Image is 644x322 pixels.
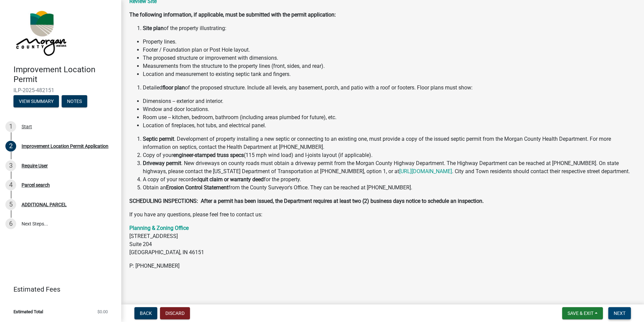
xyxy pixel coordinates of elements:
li: Property lines. [143,38,636,46]
strong: Site plan [143,25,164,31]
li: Location and measurement to existing septic tank and fingers. [143,70,636,78]
p: If you have any questions, please feel free to contact us: [129,211,636,219]
span: ILP-2025-482151 [13,87,108,93]
button: View Summary [13,95,59,107]
li: Detailed of the proposed structure. Include all levels, any basement, porch, and patio with a roo... [143,84,636,92]
li: The proposed structure or improvement with dimensions. [143,54,636,62]
a: Estimated Fees [5,283,110,296]
div: Require User [22,163,48,168]
strong: SCHEDULING INSPECTIONS: After a permit has been issued, the Department requires at least two (2) ... [129,198,484,204]
li: . Development of property installing a new septic or connecting to an existing one, must provide ... [143,135,636,151]
p: [STREET_ADDRESS] Suite 204 [GEOGRAPHIC_DATA], IN 46151 [129,224,636,257]
wm-modal-confirm: Notes [62,99,87,104]
li: of the property illustrating: [143,24,636,32]
div: Start [22,124,32,129]
div: 3 [5,160,16,171]
div: ADDITIONAL PARCEL [22,202,67,207]
strong: The following information, if applicable, must be submitted with the permit application: [129,11,336,18]
li: . New driveways on county roads must obtain a driveway permit from the Morgan County Highway Depa... [143,159,636,176]
button: Discard [160,307,190,319]
strong: Septic permit [143,136,174,142]
button: Save & Exit [562,307,603,319]
strong: engineer-stamped truss specs [173,152,244,158]
div: 5 [5,199,16,210]
span: Save & Exit [568,311,593,316]
img: Morgan County, Indiana [13,7,68,58]
div: Improvement Location Permit Application [22,144,108,149]
strong: floor plan [162,84,185,91]
li: Dimensions -- exterior and interior. [143,97,636,105]
li: Location of fireplaces, hot tubs, and electrical panel. [143,122,636,130]
span: Estimated Total [13,310,43,314]
li: Obtain an from the County Surveyor's Office. They can be reached at [PHONE_NUMBER]. [143,184,636,192]
div: Parcel search [22,183,50,187]
li: Footer / Foundation plan or Post Hole layout. [143,46,636,54]
h4: Improvement Location Permit [13,65,116,84]
li: Copy of your (115 mph wind load) and I-joists layout (if applicable). [143,151,636,159]
wm-modal-confirm: Summary [13,99,59,104]
button: Back [134,307,157,319]
li: A copy of your recorded for the property. [143,176,636,184]
span: $0.00 [97,310,108,314]
p: P: [PHONE_NUMBER] [129,262,636,270]
span: Next [614,311,625,316]
div: 6 [5,218,16,229]
button: Notes [62,95,87,107]
li: Measurements from the structure to the property lines (front, sides, and rear). [143,62,636,70]
li: Window and door locations. [143,105,636,113]
strong: Driveway permit [143,160,181,166]
div: 2 [5,141,16,152]
div: 4 [5,180,16,190]
div: 1 [5,121,16,132]
li: Room use -- kitchen, bedroom, bathroom (including areas plumbed for future), etc. [143,113,636,122]
strong: Erosion Control Statement [166,184,228,191]
a: [URL][DOMAIN_NAME] [399,168,452,175]
button: Next [608,307,631,319]
a: Planning & Zoning Office [129,225,189,231]
strong: quit claim or warranty deed [199,176,264,183]
span: Back [140,311,152,316]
